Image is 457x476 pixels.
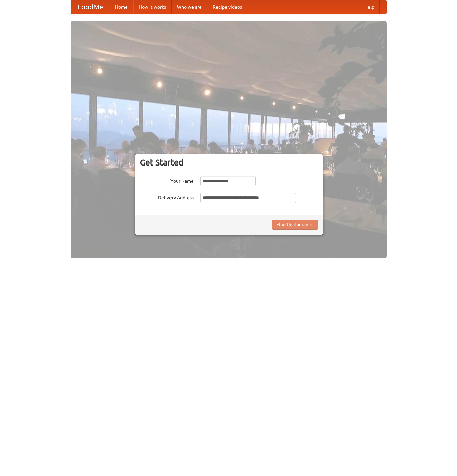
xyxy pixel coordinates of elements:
[140,176,194,184] label: Your Name
[140,157,318,168] h3: Get Started
[71,0,110,14] a: FoodMe
[110,0,133,14] a: Home
[172,0,207,14] a: Who we are
[207,0,247,14] a: Recipe videos
[272,220,318,230] button: Find Restaurants!
[133,0,172,14] a: How it works
[140,193,194,201] label: Delivery Address
[359,0,380,14] a: Help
